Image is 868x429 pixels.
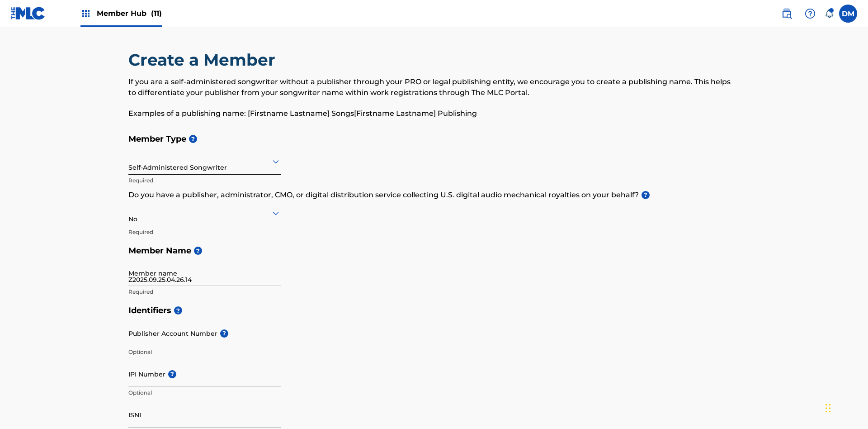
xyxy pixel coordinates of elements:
[128,129,740,149] h5: Member Type
[189,135,197,143] span: ?
[825,9,834,18] div: Notifications
[128,301,740,320] h5: Identifiers
[642,191,650,199] span: ?
[168,370,176,378] span: ?
[128,76,740,98] p: If you are a self-administered songwriter without a publisher through your PRO or legal publishin...
[843,281,868,358] iframe: Resource Center
[781,8,792,19] img: search
[839,5,857,23] div: User Menu
[128,228,281,236] p: Required
[174,306,182,315] span: ?
[11,7,46,20] img: MLC Logo
[801,5,819,23] div: Help
[128,202,281,224] div: No
[128,288,281,296] p: Required
[128,389,281,397] p: Optional
[826,395,831,422] div: Drag
[220,329,228,338] span: ?
[194,247,202,255] span: ?
[80,8,91,19] img: Top Rightsholders
[778,5,796,23] a: Public Search
[128,190,740,200] p: Do you have a publisher, administrator, CMO, or digital distribution service collecting U.S. digi...
[97,8,162,19] span: Member Hub
[128,176,281,185] p: Required
[128,348,281,356] p: Optional
[805,8,816,19] img: help
[151,9,162,18] span: (11)
[823,386,868,429] iframe: Chat Widget
[128,50,280,70] h2: Create a Member
[128,108,740,119] p: Examples of a publishing name: [Firstname Lastname] Songs[Firstname Lastname] Publishing
[128,150,281,172] div: Self-Administered Songwriter
[128,241,740,261] h5: Member Name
